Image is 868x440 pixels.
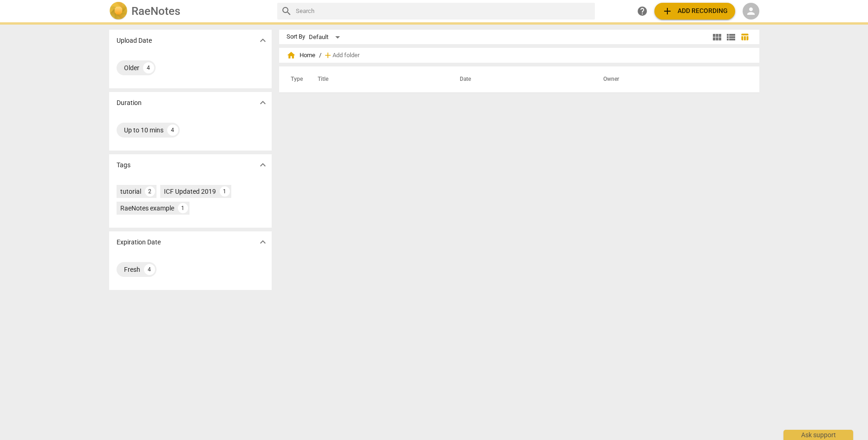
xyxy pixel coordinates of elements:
[592,66,750,92] th: Owner
[109,2,128,20] img: Logo
[124,265,140,274] div: Fresh
[178,203,188,213] div: 1
[711,32,723,43] span: view_module
[323,51,333,60] span: add
[309,30,343,45] div: Default
[220,186,230,197] div: 1
[117,36,152,46] p: Upload Date
[740,33,749,41] span: table_chart
[257,35,268,46] span: expand_more
[120,187,141,196] div: tutorial
[307,66,449,92] th: Title
[257,159,268,171] span: expand_more
[710,30,724,44] button: Tile view
[256,96,270,110] button: Show more
[131,5,180,18] h2: RaeNotes
[124,125,163,135] div: Up to 10 mins
[287,51,296,60] span: home
[634,3,651,20] a: Help
[256,235,270,249] button: Show more
[449,66,592,92] th: Date
[287,51,315,60] span: Home
[144,264,155,275] div: 4
[283,66,307,92] th: Type
[167,125,178,136] div: 4
[120,204,174,213] div: RaeNotes example
[654,3,735,20] button: Upload
[745,6,757,17] span: person
[662,6,728,17] span: Add recording
[257,236,268,248] span: expand_more
[109,2,270,20] a: LogoRaeNotes
[725,32,737,43] span: view_list
[637,6,648,17] span: help
[145,186,155,197] div: 2
[319,52,321,59] span: /
[724,30,738,44] button: List view
[783,430,853,440] div: Ask support
[296,4,591,19] input: Search
[117,98,142,108] p: Duration
[287,33,305,40] div: Sort By
[662,6,673,17] span: add
[333,52,359,59] span: Add folder
[281,6,292,17] span: search
[738,30,752,44] button: Table view
[143,62,154,73] div: 4
[117,160,131,170] p: Tags
[257,97,268,108] span: expand_more
[256,158,270,172] button: Show more
[256,33,270,47] button: Show more
[124,63,139,72] div: Older
[117,237,161,247] p: Expiration Date
[164,187,216,196] div: ICF Updated 2019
